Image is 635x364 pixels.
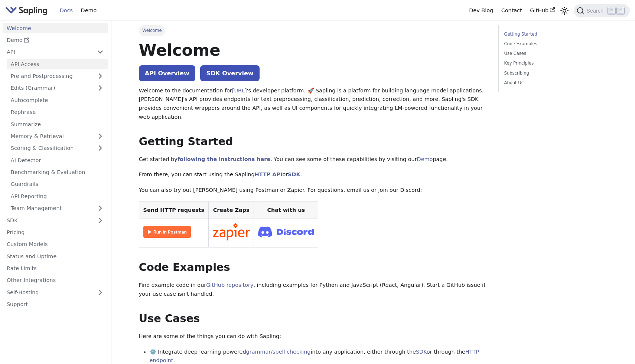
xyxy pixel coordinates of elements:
img: Join Discord [258,224,314,239]
th: Send HTTP requests [139,201,208,219]
a: HTTP endpoint [150,349,479,364]
span: Search [584,8,608,14]
a: Use Cases [504,50,605,57]
p: You can also try out [PERSON_NAME] using Postman or Zapier. For questions, email us or join our D... [139,186,488,195]
img: Sapling.ai [5,5,48,16]
a: GitHub [526,5,559,16]
a: following the instructions here [178,156,270,162]
a: Pre and Postprocessing [7,71,108,82]
a: SDK [288,171,300,177]
a: API Access [7,59,108,69]
a: Contact [497,5,526,16]
a: Memory & Retrieval [7,131,108,142]
a: About Us [504,79,605,86]
a: HTTP API [255,171,283,177]
p: Get started by . You can see some of these capabilities by visiting our page. [139,155,488,164]
a: Subscribing [504,70,605,77]
button: Search (Command+K) [574,4,629,17]
a: Edits (Grammar) [7,83,108,94]
img: Run in Postman [143,226,191,238]
a: Guardrails [7,179,108,190]
p: From there, you can start using the Sapling or . [139,170,488,179]
a: Sapling.ai [5,5,50,16]
button: Expand sidebar category 'SDK' [93,215,108,226]
span: Welcome [139,25,165,36]
a: Key Principles [504,60,605,67]
img: Connect in Zapier [213,223,250,240]
a: Rate Limits [3,263,108,274]
a: Self-Hosting [3,287,108,298]
h2: Code Examples [139,261,488,274]
a: SDK [416,349,427,355]
a: SDK [3,215,93,226]
h1: Welcome [139,40,488,60]
a: Summarize [7,119,108,129]
a: API Reporting [7,191,108,201]
a: AI Detector [7,155,108,165]
a: Demo [417,156,433,162]
a: Demo [77,5,101,16]
a: Team Management [7,203,108,214]
a: Other Integrations [3,275,108,286]
a: [URL] [232,88,247,94]
button: Collapse sidebar category 'API' [93,47,108,58]
th: Create Zaps [208,201,254,219]
a: Scoring & Classification [7,143,108,154]
a: Status and Uptime [3,251,108,262]
button: Switch between dark and light mode (currently light mode) [559,5,570,16]
a: Demo [3,35,108,46]
a: GitHub repository [206,282,253,288]
p: Find example code in our , including examples for Python and JavaScript (React, Angular). Start a... [139,281,488,299]
h2: Getting Started [139,135,488,148]
a: SDK Overview [200,65,259,81]
a: API [3,47,93,58]
a: Support [3,299,108,310]
a: Benchmarking & Evaluation [7,167,108,178]
a: Code Examples [504,40,605,47]
a: Welcome [3,23,108,33]
a: Rephrase [7,107,108,118]
th: Chat with us [254,201,318,219]
kbd: ⌘ [608,7,615,14]
a: Docs [56,5,77,16]
a: API Overview [139,65,195,81]
nav: Breadcrumbs [139,25,488,36]
a: Dev Blog [465,5,497,16]
a: grammar/spell checking [246,349,311,355]
a: Pricing [3,227,108,238]
a: Custom Models [3,239,108,250]
h2: Use Cases [139,312,488,325]
p: Welcome to the documentation for 's developer platform. 🚀 Sapling is a platform for building lang... [139,86,488,122]
kbd: K [617,7,624,14]
a: Getting Started [504,31,605,38]
a: Autocomplete [7,95,108,105]
p: Here are some of the things you can do with Sapling: [139,332,488,341]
